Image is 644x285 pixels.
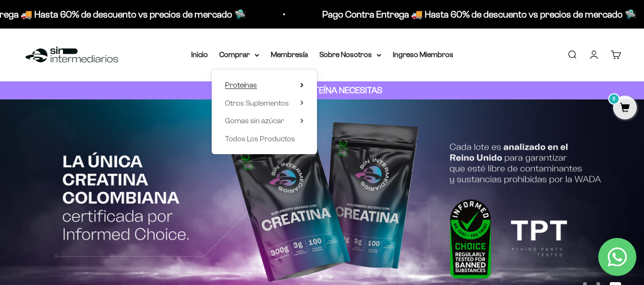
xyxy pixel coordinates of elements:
a: Todos Los Productos [225,133,304,145]
mark: 0 [608,93,620,105]
summary: Comprar [219,49,259,61]
strong: CUANTA PROTEÍNA NECESITAS [262,85,382,95]
a: Inicio [191,50,208,59]
span: Proteínas [225,81,257,89]
a: 0 [613,103,637,114]
a: Ingreso Miembros [393,50,453,59]
p: Pago Contra Entrega 🚚 Hasta 60% de descuento vs precios de mercado 🛸 [322,7,636,22]
summary: Sobre Nosotros [319,49,381,61]
summary: Otros Suplementos [225,97,304,109]
span: Gomas sin azúcar [225,117,284,125]
span: Otros Suplementos [225,99,289,107]
summary: Proteínas [225,79,304,91]
summary: Gomas sin azúcar [225,115,304,127]
span: Todos Los Productos [225,135,295,143]
a: Membresía [271,50,308,59]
